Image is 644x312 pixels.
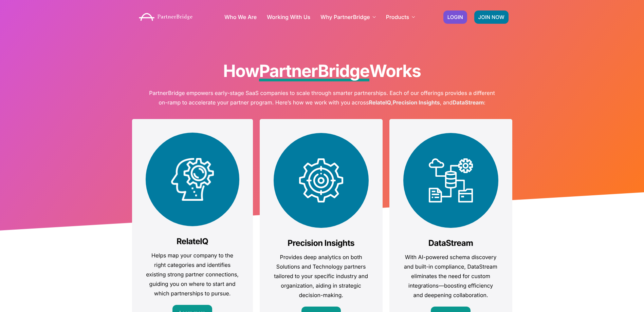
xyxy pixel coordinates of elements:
strong: Precision Insights [393,99,440,106]
span: PartnerBridge [259,61,369,81]
span: JOIN NOW [478,15,504,20]
h3: DataStream [403,238,498,248]
a: JOIN NOW [474,11,509,24]
a: LOGIN [443,11,467,24]
h3: Precision Insights [274,238,369,248]
strong: DataStream [453,99,484,106]
span: LOGIN [447,15,463,20]
p: With AI-powered schema discovery and built-in compliance, DataStream eliminates the need for cust... [403,252,498,300]
p: Helps map your company to the right categories and identifies existing strong partner connections... [146,251,239,298]
strong: RelateIQ [369,99,391,106]
p: PartnerBridge empowers early-stage SaaS companies to scale through smarter partnerships. Each of ... [149,88,495,107]
a: Who We Are [224,14,257,20]
a: Products [386,14,415,20]
p: Provides deep analytics on both Solutions and Technology partners tailored to your specific indus... [274,252,369,300]
h3: RelateIQ [146,236,239,247]
h1: How Works [135,61,509,81]
a: Working With Us [267,14,310,20]
a: Why PartnerBridge [320,14,376,20]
